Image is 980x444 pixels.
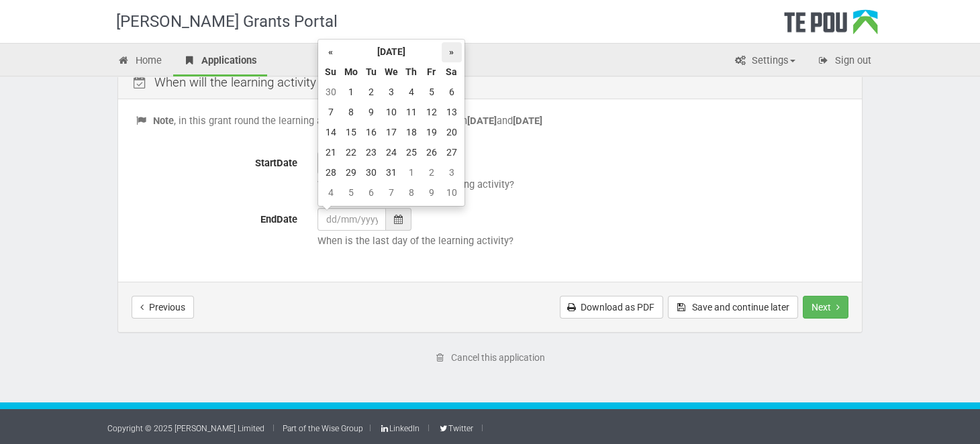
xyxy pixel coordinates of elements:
button: Next step [803,296,848,319]
td: 28 [321,163,341,183]
a: Applications [173,47,267,76]
b: Note [153,115,174,127]
th: Mo [341,62,361,82]
a: Cancel this application [427,346,554,369]
a: Part of the Wise Group [283,424,363,433]
p: , in this grant round the learning activity must commence between and [135,114,845,128]
td: 2 [361,82,381,103]
a: Sign out [807,47,881,76]
td: 1 [341,82,361,103]
td: 17 [381,123,401,143]
button: Previous step [132,296,194,319]
th: « [321,42,341,62]
button: Save and continue later [668,296,798,319]
td: 11 [401,103,422,123]
td: 25 [401,143,422,163]
td: 7 [381,183,401,203]
div: When will the learning activity take place? [118,66,862,100]
b: [DATE] [467,115,497,127]
td: 14 [321,123,341,143]
th: Th [401,62,422,82]
td: 9 [361,103,381,123]
td: 22 [341,143,361,163]
td: 20 [442,123,462,143]
td: 4 [401,82,422,103]
td: 5 [422,82,442,103]
p: When is the first day of the learning activity? [317,178,845,192]
th: [DATE] [341,42,442,62]
td: 5 [341,183,361,203]
td: 8 [401,183,422,203]
td: 30 [321,82,341,103]
td: 10 [442,183,462,203]
th: » [442,42,462,62]
td: 27 [442,143,462,163]
a: LinkedIn [379,424,420,433]
a: Settings [724,47,805,76]
p: When is the last day of the learning activity? [317,234,845,248]
td: 26 [422,143,442,163]
td: 9 [422,183,442,203]
a: Twitter [438,424,473,433]
td: 7 [321,103,341,123]
th: Tu [361,62,381,82]
td: 6 [361,183,381,203]
div: Te Pou Logo [784,9,878,43]
td: 8 [341,103,361,123]
td: 15 [341,123,361,143]
td: 3 [381,82,401,103]
b: [DATE] [513,115,542,127]
td: 30 [361,163,381,183]
span: StartDate [255,157,297,169]
td: 6 [442,82,462,103]
td: 10 [381,103,401,123]
td: 23 [361,143,381,163]
th: Su [321,62,341,82]
a: Copyright © 2025 [PERSON_NAME] Limited [107,424,264,433]
td: 3 [442,163,462,183]
input: dd/mm/yyyy [317,208,386,231]
td: 21 [321,143,341,163]
th: Fr [422,62,442,82]
td: 16 [361,123,381,143]
span: EndDate [260,213,297,225]
td: 1 [401,163,422,183]
td: 24 [381,143,401,163]
td: 12 [422,103,442,123]
td: 29 [341,163,361,183]
td: 2 [422,163,442,183]
td: 13 [442,103,462,123]
td: 4 [321,183,341,203]
td: 19 [422,123,442,143]
th: Sa [442,62,462,82]
td: 31 [381,163,401,183]
td: 18 [401,123,422,143]
a: Home [107,47,172,76]
a: Download as PDF [560,296,663,319]
th: We [381,62,401,82]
